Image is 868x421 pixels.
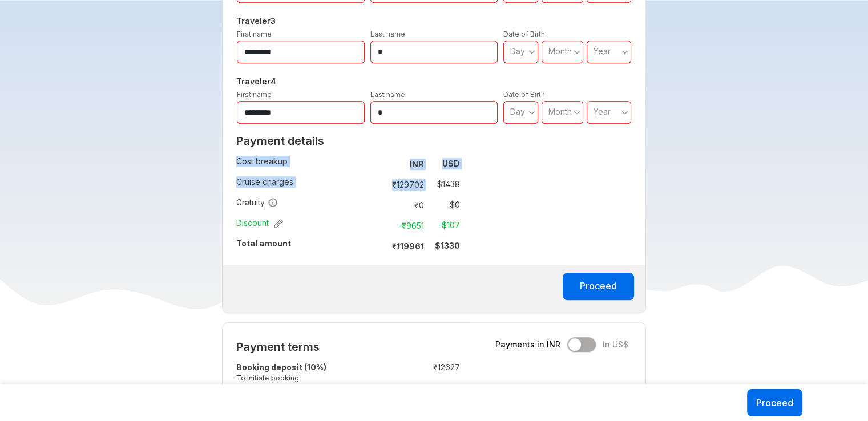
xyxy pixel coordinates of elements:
[574,46,580,58] svg: angle down
[594,107,611,116] span: Year
[236,340,460,354] h2: Payment terms
[381,176,429,192] td: ₹ 129702
[237,30,272,38] label: First name
[548,46,572,56] span: Month
[410,159,424,169] strong: INR
[234,14,634,28] h5: Traveler 3
[429,176,460,192] td: $ 1438
[236,217,283,229] span: Discount
[429,217,460,233] td: -$ 107
[370,30,405,38] label: Last name
[392,241,424,251] strong: ₹ 119961
[528,46,535,58] svg: angle down
[236,153,376,174] td: Cost breakup
[510,46,525,56] span: Day
[594,46,611,56] span: Year
[381,197,429,213] td: ₹ 0
[429,197,460,213] td: $ 0
[236,373,386,383] small: To initiate booking
[236,362,326,372] strong: Booking deposit (10%)
[376,215,381,236] td: :
[376,195,381,215] td: :
[747,389,802,416] button: Proceed
[236,238,291,248] strong: Total amount
[237,90,272,99] label: First name
[386,359,392,388] td: :
[435,241,460,250] strong: $ 1330
[503,30,545,38] label: Date of Birth
[376,174,381,195] td: :
[548,107,572,116] span: Month
[376,236,381,256] td: :
[392,359,460,388] td: ₹ 12627
[503,90,545,99] label: Date of Birth
[236,174,376,195] td: Cruise charges
[370,90,405,99] label: Last name
[621,107,628,118] svg: angle down
[234,75,634,88] h5: Traveler 4
[574,107,580,118] svg: angle down
[528,107,535,118] svg: angle down
[381,217,429,233] td: -₹ 9651
[603,339,628,350] span: In US$
[442,159,460,168] strong: USD
[621,46,628,58] svg: angle down
[495,339,560,350] span: Payments in INR
[563,273,634,300] button: Proceed
[236,197,278,208] span: Gratuity
[236,134,460,148] h2: Payment details
[376,153,381,174] td: :
[510,107,525,116] span: Day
